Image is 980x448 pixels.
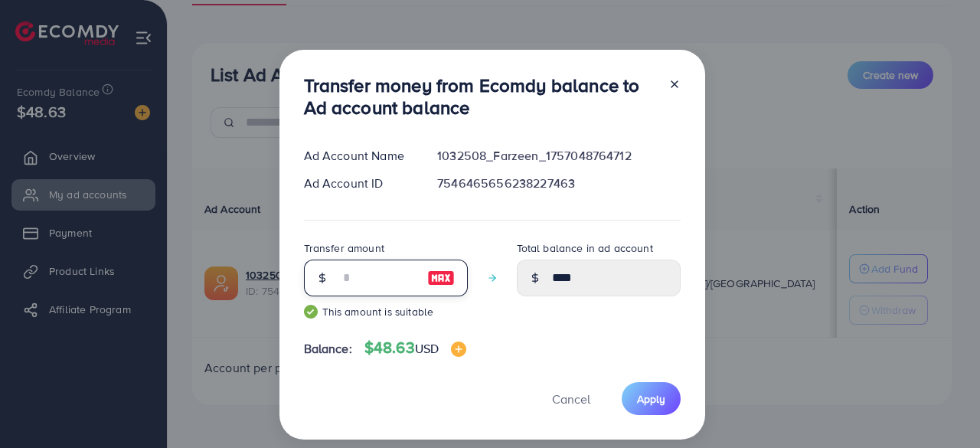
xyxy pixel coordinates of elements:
[517,240,653,256] label: Total balance in ad account
[304,240,384,256] label: Transfer amount
[304,340,352,358] span: Balance:
[304,304,468,319] small: This amount is suitable
[533,382,609,415] button: Cancel
[415,340,439,357] span: USD
[451,342,466,357] img: image
[637,391,665,407] span: Apply
[292,175,426,192] div: Ad Account ID
[364,338,466,358] h4: $48.63
[622,382,681,415] button: Apply
[292,147,426,165] div: Ad Account Name
[427,269,455,287] img: image
[425,147,692,165] div: 1032508_Farzeen_1757048764712
[552,391,590,407] span: Cancel
[304,74,656,119] h3: Transfer money from Ecomdy balance to Ad account balance
[425,175,692,192] div: 7546465656238227463
[304,305,318,319] img: guide
[915,379,969,437] iframe: Chat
